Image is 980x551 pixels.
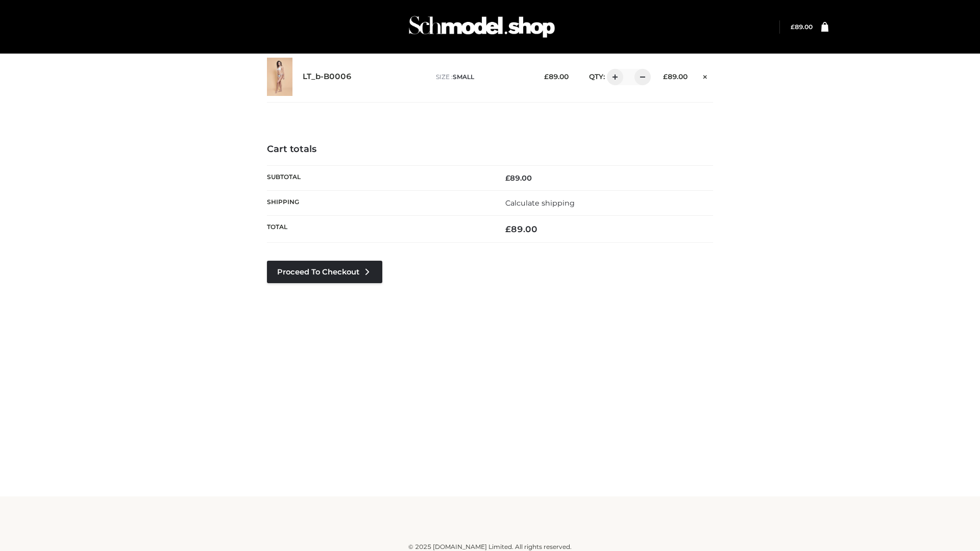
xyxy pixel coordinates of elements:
span: £ [791,23,795,31]
a: LT_b-B0006 [303,72,352,82]
div: QTY: [579,69,647,85]
span: £ [505,224,511,234]
span: £ [505,173,510,183]
h4: Cart totals [267,144,713,155]
bdi: 89.00 [663,72,688,81]
bdi: 89.00 [791,23,813,31]
bdi: 89.00 [544,72,569,81]
a: Proceed to Checkout [267,261,382,283]
span: SMALL [453,73,474,81]
th: Total [267,216,490,243]
th: Shipping [267,190,490,215]
span: £ [544,72,549,81]
bdi: 89.00 [505,173,532,183]
span: £ [663,72,668,81]
a: £89.00 [791,23,813,31]
img: Schmodel Admin 964 [405,7,558,47]
th: Subtotal [267,165,490,190]
img: LT_b-B0006 - SMALL [267,58,292,96]
p: size : [436,72,528,82]
a: Remove this item [698,69,713,82]
bdi: 89.00 [505,224,537,234]
a: Calculate shipping [505,198,575,208]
